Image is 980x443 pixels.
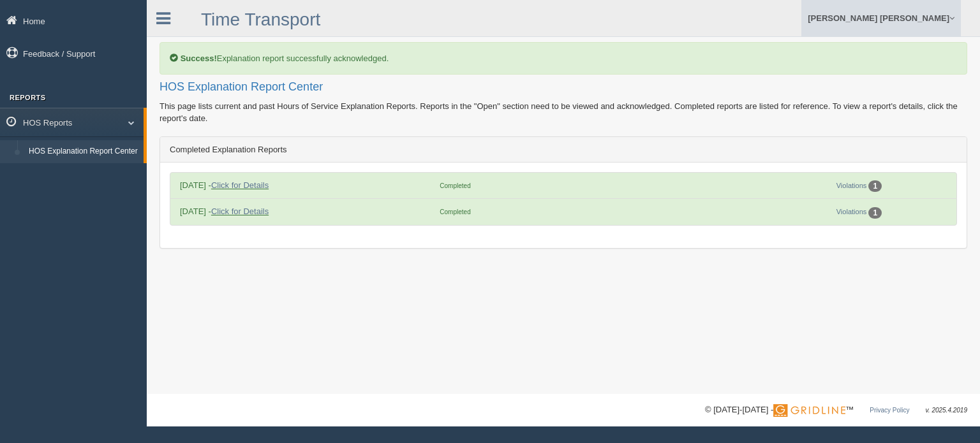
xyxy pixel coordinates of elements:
span: Completed [440,182,470,189]
div: Completed Explanation Reports [160,137,967,163]
a: Click for Details [211,180,269,190]
div: Explanation report successfully acknowledged. [160,42,967,75]
div: 1 [868,180,882,192]
a: Privacy Policy [870,407,909,414]
div: 1 [868,207,882,219]
a: HOS Explanation Report Center [23,140,144,163]
div: [DATE] - [174,179,433,191]
a: Violations [836,182,867,189]
span: v. 2025.4.2019 [926,407,967,414]
div: © [DATE]-[DATE] - ™ [705,403,967,417]
span: Completed [440,208,470,215]
a: Violations [836,208,867,215]
img: Gridline [773,404,845,417]
a: Time Transport [201,10,320,29]
b: Success! [181,54,217,63]
a: Click for Details [211,207,269,216]
h2: HOS Explanation Report Center [160,81,967,94]
div: [DATE] - [174,205,433,217]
